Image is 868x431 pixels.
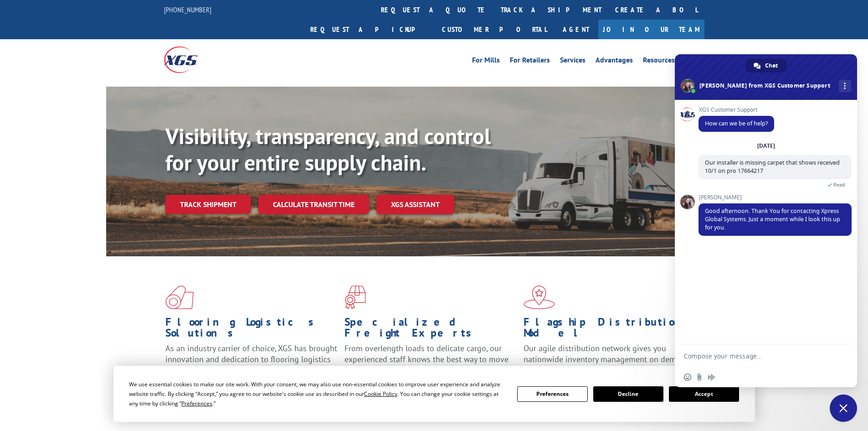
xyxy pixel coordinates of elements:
b: Visibility, transparency, and control for your entire supply chain. [165,122,491,177]
a: Calculate transit time [258,195,369,214]
span: Read [833,182,845,188]
span: Cookie Policy [364,390,397,398]
p: From overlength loads to delicate cargo, our experienced staff knows the best way to move your fr... [344,343,517,384]
a: Agent [554,20,598,39]
a: For Retailers [510,57,550,67]
span: Insert an emoji [684,374,691,381]
span: Good afternoon. Thank You for contacting Xpress Global Systems. Just a moment while I look this u... [705,207,840,231]
span: Chat [765,59,778,73]
a: Services [560,57,586,67]
div: Close chat [830,395,857,422]
button: Accept [669,386,739,402]
span: Our installer is missing carpet that shows received 10/1 on pro 17664217 [705,159,840,175]
a: Track shipment [165,195,251,214]
a: XGS ASSISTANT [376,195,454,214]
div: More channels [839,80,851,92]
div: [DATE] [757,143,775,149]
a: [PHONE_NUMBER] [164,5,211,14]
h1: Flooring Logistics Solutions [165,317,338,343]
span: Preferences [181,400,212,407]
button: Preferences [517,386,587,402]
span: As an industry carrier of choice, XGS has brought innovation and dedication to flooring logistics... [165,343,337,375]
h1: Specialized Freight Experts [344,317,517,343]
span: How can we be of help? [705,119,768,127]
span: Our agile distribution network gives you nationwide inventory management on demand. [524,343,691,364]
h1: Flagship Distribution Model [524,317,696,343]
div: Chat [745,59,787,73]
img: xgs-icon-total-supply-chain-intelligence-red [165,286,194,309]
a: Request a pickup [303,20,435,39]
a: Join Our Team [598,20,704,39]
img: xgs-icon-flagship-distribution-model-red [524,286,555,309]
a: For Mills [472,57,500,67]
div: We use essential cookies to make our site work. With your consent, we may also use non-essential ... [129,379,506,408]
textarea: Compose your message... [684,352,828,360]
div: Cookie Consent Prompt [113,366,755,422]
span: Send a file [696,374,703,381]
span: XGS Customer Support [699,107,774,113]
span: [PERSON_NAME] [699,194,852,201]
a: Resources [643,57,675,67]
span: Audio message [708,374,715,381]
button: Decline [593,386,663,402]
img: xgs-icon-focused-on-flooring-red [344,286,366,309]
a: Customer Portal [435,20,554,39]
a: Advantages [596,57,633,67]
